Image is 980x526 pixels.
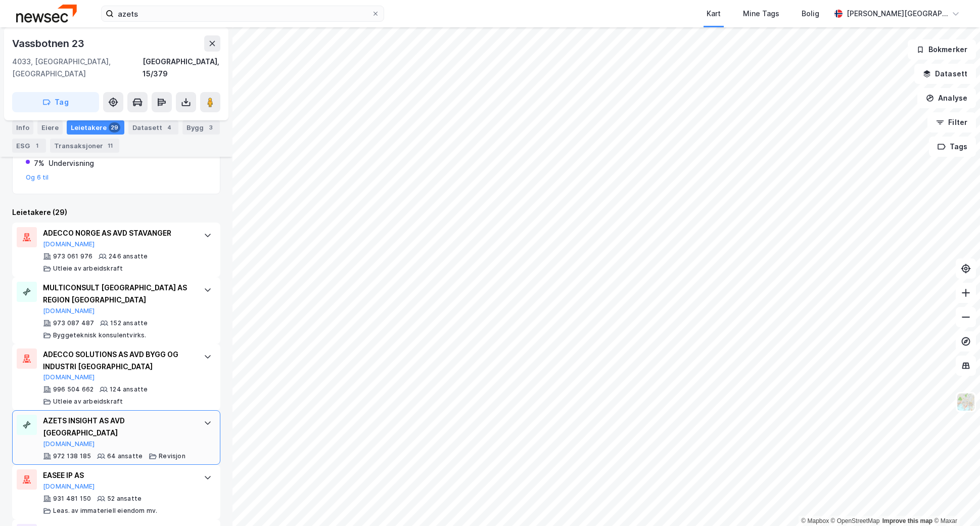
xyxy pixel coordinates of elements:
[109,252,148,260] div: 246 ansatte
[43,227,194,239] div: ADECCO NORGE AS AVD STAVANGER
[956,392,975,412] img: Z
[26,173,49,182] button: Og 6 til
[53,319,94,327] div: 973 087 487
[105,141,115,151] div: 11
[43,348,194,373] div: ADECCO SOLUTIONS AS AVD BYGG OG INDUSTRI [GEOGRAPHIC_DATA]
[206,122,216,133] div: 3
[847,8,948,20] div: [PERSON_NAME][GEOGRAPHIC_DATA]
[107,495,142,503] div: 52 ansatte
[43,282,194,306] div: MULTICONSULT [GEOGRAPHIC_DATA] AS REGION [GEOGRAPHIC_DATA]
[801,517,829,524] a: Mapbox
[67,120,124,135] div: Leietakere
[53,398,123,406] div: Utleie av arbeidskraft
[49,157,94,169] div: Undervisning
[914,64,976,84] button: Datasett
[159,452,185,460] div: Revisjon
[43,240,95,248] button: [DOMAIN_NAME]
[12,35,86,52] div: Vassbotnen 23
[12,139,46,153] div: ESG
[707,8,721,20] div: Kart
[12,92,99,112] button: Tag
[110,385,148,393] div: 124 ansatte
[37,120,63,135] div: Eiere
[182,120,220,135] div: Bygg
[43,307,95,315] button: [DOMAIN_NAME]
[109,122,120,133] div: 29
[743,8,779,20] div: Mine Tags
[43,483,95,491] button: [DOMAIN_NAME]
[53,265,123,273] div: Utleie av arbeidskraft
[53,507,157,515] div: Leas. av immateriell eiendom mv.
[43,415,194,439] div: AZETS INSIGHT AS AVD [GEOGRAPHIC_DATA]
[128,120,178,135] div: Datasett
[32,141,42,151] div: 1
[43,469,194,481] div: EASEE IP AS
[16,5,77,22] img: newsec-logo.f6e21ccffca1b3a03d2d.png
[164,122,174,133] div: 4
[114,6,371,21] input: Søk på adresse, matrikkel, gårdeiere, leietakere eller personer
[927,112,976,133] button: Filter
[34,157,44,169] div: 7%
[43,373,95,381] button: [DOMAIN_NAME]
[53,385,94,393] div: 996 504 662
[908,39,976,60] button: Bokmerker
[53,452,91,460] div: 972 138 185
[53,495,91,503] div: 931 481 150
[50,139,119,153] div: Transaksjoner
[43,440,95,448] button: [DOMAIN_NAME]
[53,252,92,260] div: 973 061 976
[831,517,880,524] a: OpenStreetMap
[53,331,147,339] div: Byggeteknisk konsulentvirks.
[110,319,148,327] div: 152 ansatte
[802,8,819,20] div: Bolig
[12,120,33,135] div: Info
[107,452,143,460] div: 64 ansatte
[917,88,976,108] button: Analyse
[12,206,220,218] div: Leietakere (29)
[882,517,932,524] a: Improve this map
[143,56,220,80] div: [GEOGRAPHIC_DATA], 15/379
[929,477,980,526] div: Kontrollprogram for chat
[929,477,980,526] iframe: Chat Widget
[929,137,976,157] button: Tags
[12,56,143,80] div: 4033, [GEOGRAPHIC_DATA], [GEOGRAPHIC_DATA]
